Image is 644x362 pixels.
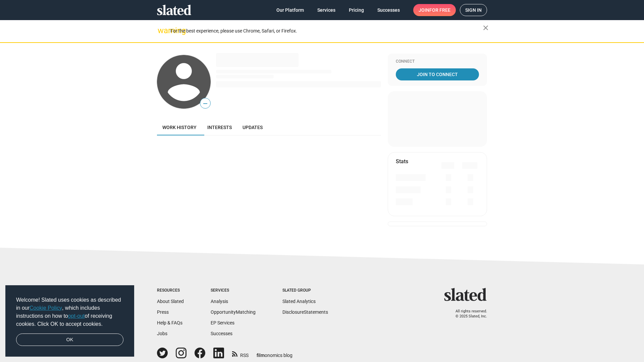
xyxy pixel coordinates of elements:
[162,125,197,130] span: Work history
[482,24,490,32] mat-icon: close
[282,299,316,304] a: Slated Analytics
[202,119,237,135] a: Interests
[377,4,400,16] span: Successes
[211,309,256,315] a: OpportunityMatching
[396,68,479,80] a: Join To Connect
[372,4,405,16] a: Successes
[211,331,232,336] a: Successes
[200,99,210,108] span: —
[460,4,487,16] a: Sign in
[157,320,182,325] a: Help & FAQs
[211,288,256,293] div: Services
[211,299,228,304] a: Analysis
[419,4,450,16] span: Join
[237,119,268,135] a: Updates
[413,4,456,16] a: Joinfor free
[16,334,123,346] a: dismiss cookie message
[448,309,487,319] p: All rights reserved. © 2025 Slated, Inc.
[157,331,167,336] a: Jobs
[396,59,479,64] div: Connect
[211,320,234,325] a: EP Services
[317,4,335,16] span: Services
[30,305,62,311] a: Cookie Policy
[257,347,292,359] a: filmonomics blog
[232,348,249,359] a: RSS
[207,125,232,130] span: Interests
[271,4,309,16] a: Our Platform
[243,125,263,130] span: Updates
[16,296,123,328] span: Welcome! Slated uses cookies as described in our , which includes instructions on how to of recei...
[396,158,408,165] mat-card-title: Stats
[157,309,169,315] a: Press
[465,4,482,16] span: Sign in
[158,26,166,35] mat-icon: warning
[397,68,478,80] span: Join To Connect
[282,309,328,315] a: DisclosureStatements
[157,288,184,293] div: Resources
[312,4,341,16] a: Services
[157,119,202,135] a: Work history
[429,4,450,16] span: for free
[257,353,265,358] span: film
[282,288,328,293] div: Slated Group
[5,285,134,357] div: cookieconsent
[349,4,364,16] span: Pricing
[276,4,304,16] span: Our Platform
[68,313,85,319] a: opt-out
[157,299,184,304] a: About Slated
[343,4,369,16] a: Pricing
[170,26,483,36] div: For the best experience, please use Chrome, Safari, or Firefox.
